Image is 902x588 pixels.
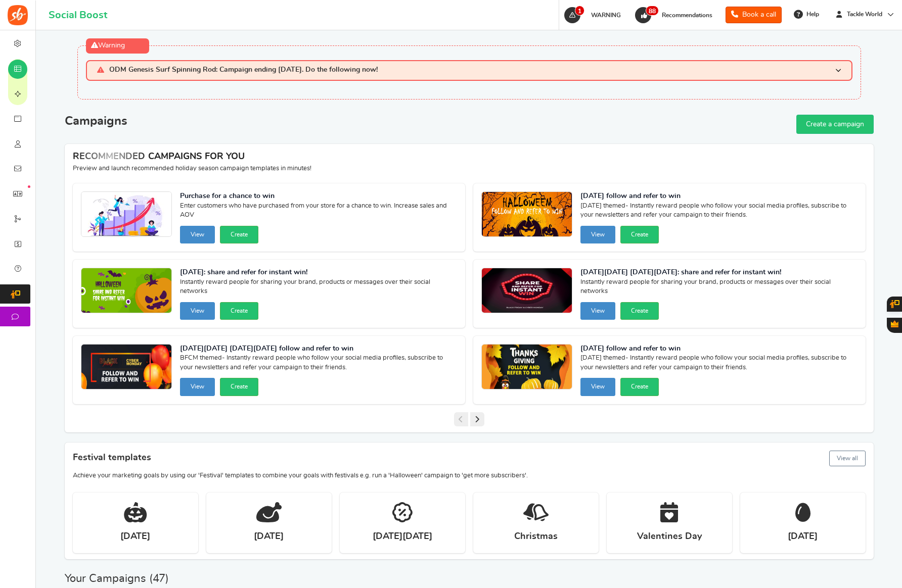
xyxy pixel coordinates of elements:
[482,192,572,237] img: Recommended Campaigns
[580,268,858,278] strong: [DATE][DATE] [DATE][DATE]: share and refer for instant win!
[180,278,457,298] span: Instantly reward people for sharing your brand, products or messages over their social networks
[73,449,866,468] h4: Festival templates
[180,268,457,278] strong: [DATE]: share and refer for instant win!
[373,530,432,543] strong: [DATE][DATE]
[575,6,584,16] span: 1
[81,268,171,314] img: Recommended Campaigns
[580,354,858,374] span: [DATE] themed- Instantly reward people who follow your social media profiles, subscribe to your n...
[65,573,169,583] h2: Your Campaigns ( )
[86,38,149,54] div: Warning
[180,378,215,396] button: View
[563,7,626,23] a: 1 WARNING
[180,354,457,374] span: BFCM themed- Instantly reward people who follow your social media profiles, subscribe to your new...
[482,268,572,314] img: Recommended Campaigns
[220,302,258,320] button: Create
[580,302,615,320] button: View
[109,66,378,75] span: ODM Genesis Surf Spinning Rod: Campaign ending [DATE]. Do the following now!
[220,378,258,396] button: Create
[73,164,866,173] p: Preview and launch recommended holiday season campaign templates in minutes!
[153,573,166,584] span: 47
[120,530,150,543] strong: [DATE]
[81,192,171,237] img: Recommended Campaigns
[180,344,457,354] strong: [DATE][DATE] [DATE][DATE] follow and refer to win
[28,185,30,188] em: New
[646,6,659,16] span: 88
[891,320,898,327] span: Gratisfaction
[514,530,558,543] strong: Christmas
[482,345,572,390] img: Recommended Campaigns
[180,302,215,320] button: View
[620,302,659,320] button: Create
[73,471,866,480] p: Achieve your marketing goals by using our 'Festival' templates to combine your goals with festiva...
[580,278,858,298] span: Instantly reward people for sharing your brand, products or messages over their social networks
[788,530,818,543] strong: [DATE]
[662,12,712,18] span: Recommendations
[580,344,858,354] strong: [DATE] follow and refer to win
[804,10,819,19] span: Help
[65,115,127,128] h2: Campaigns
[790,6,824,22] a: Help
[860,546,902,588] iframe: LiveChat chat widget
[620,226,659,243] button: Create
[591,12,621,18] span: WARNING
[620,378,659,396] button: Create
[49,10,107,21] h1: Social Boost
[580,378,615,396] button: View
[843,10,886,19] span: Tackle World
[180,202,457,222] span: Enter customers who have purchased from your store for a chance to win. Increase sales and AOV
[634,7,717,23] a: 88 Recommendations
[180,191,457,202] strong: Purchase for a chance to win
[580,226,615,243] button: View
[580,202,858,222] span: [DATE] themed- Instantly reward people who follow your social media profiles, subscribe to your n...
[220,226,258,243] button: Create
[637,530,702,543] strong: Valentines Day
[887,318,902,333] button: Gratisfaction
[8,5,28,25] img: Social Boost
[580,191,858,202] strong: [DATE] follow and refer to win
[829,451,866,466] button: View all
[796,115,874,134] a: Create a campaign
[73,152,866,162] h4: RECOMMENDED CAMPAIGNS FOR YOU
[81,345,171,390] img: Recommended Campaigns
[180,226,215,243] button: View
[726,7,782,23] a: Book a call
[254,530,284,543] strong: [DATE]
